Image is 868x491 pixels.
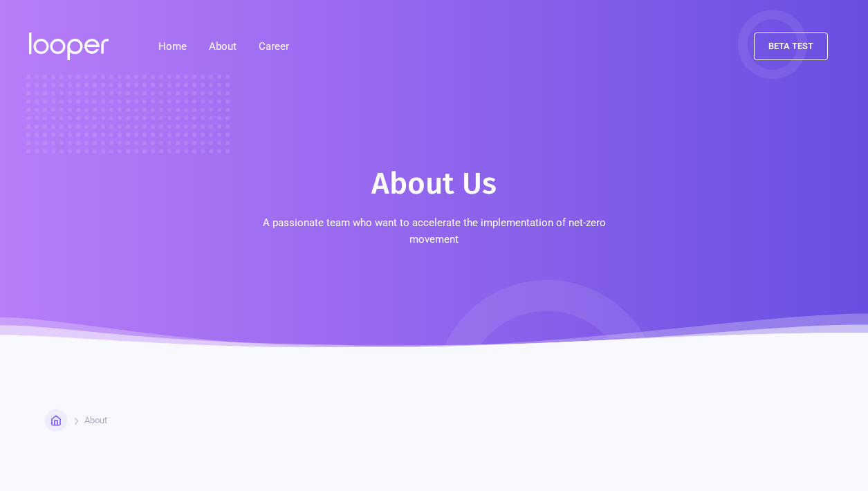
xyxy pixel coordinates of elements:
a: Career [248,33,300,60]
a: Home [45,409,67,432]
div: About [84,415,107,426]
h1: About Us [371,165,497,203]
div: Home [66,415,90,426]
a: beta test [754,33,828,60]
div: About [198,33,248,60]
a: Home [147,33,198,60]
div: About [209,38,237,55]
p: A passionate team who want to accelerate the implementation of net-zero movement [237,214,631,248]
